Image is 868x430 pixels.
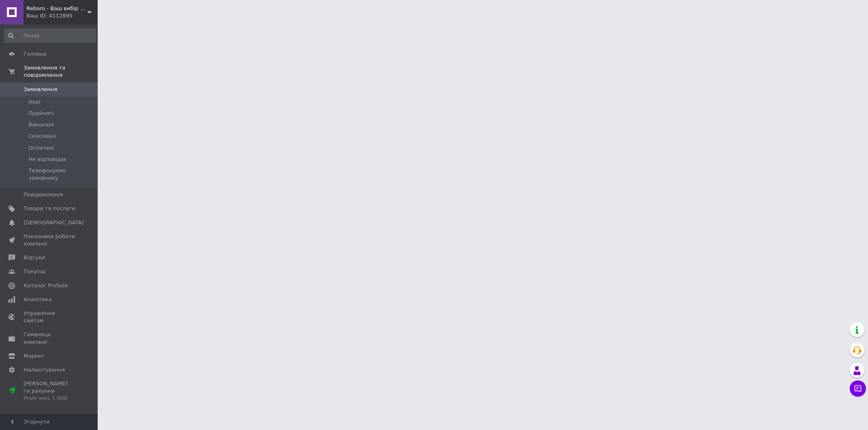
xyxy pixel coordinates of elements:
[4,28,96,43] input: Пошук
[26,5,87,12] span: Rebaro - Ваш вибір в світі композитної арматури
[24,64,98,79] span: Замовлення та повідомлення
[26,12,98,20] div: Ваш ID: 4112895
[850,380,866,397] button: Чат з покупцем
[28,156,67,163] span: Не відповідає
[28,121,54,128] span: Виконані
[28,110,54,117] span: Прийняті
[24,268,46,275] span: Покупці
[24,86,57,93] span: Замовлення
[24,296,52,303] span: Аналітика
[28,167,95,182] span: Телефонуємо замовнику
[24,282,68,289] span: Каталог ProSale
[24,352,44,360] span: Маркет
[28,144,54,152] span: Оплачені
[24,205,75,212] span: Товари та послуги
[24,331,75,345] span: Гаманець компанії
[24,191,63,198] span: Повідомлення
[24,380,75,402] span: [PERSON_NAME] та рахунки
[24,366,65,374] span: Налаштування
[24,50,46,58] span: Головна
[28,98,40,106] span: Нові
[28,132,56,140] span: Скасовані
[24,395,75,402] div: Prom мікс 1 000
[24,219,84,226] span: [DEMOGRAPHIC_DATA]
[24,233,75,248] span: Показники роботи компанії
[24,310,75,324] span: Управління сайтом
[24,254,45,261] span: Відгуки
